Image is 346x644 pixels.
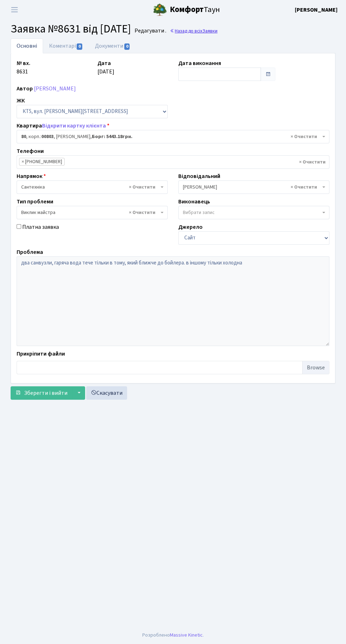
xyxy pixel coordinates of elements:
[24,389,67,397] span: Зберегти і вийти
[43,38,89,53] a: Коментарі
[21,184,159,191] span: Сантехніка
[22,223,59,231] label: Платна заявка
[11,38,43,53] a: Основні
[11,21,131,37] span: Заявка №8631 від [DATE]
[86,386,127,400] a: Скасувати
[21,133,26,140] b: 80
[170,4,204,15] b: Комфорт
[178,180,329,194] span: Тихонов М.М.
[178,197,210,206] label: Виконавець
[124,43,130,50] span: 0
[295,6,338,14] a: [PERSON_NAME]
[170,631,203,639] a: Massive Kinetic
[133,28,166,34] small: Редагувати .
[129,184,155,191] span: Видалити всі елементи
[183,209,215,216] span: Вибрати запис
[42,122,106,130] a: Відкрити картку клієнта
[142,631,204,639] div: Розроблено .
[291,184,317,191] span: Видалити всі елементи
[17,147,44,155] label: Телефони
[17,84,33,93] label: Автор
[97,59,111,67] label: Дата
[77,43,82,50] span: 0
[11,59,92,81] div: 8631
[17,197,53,206] label: Тип проблеми
[22,158,24,165] span: ×
[17,130,329,143] span: <b>80</b>, корп.: <b>00803</b>, Єрьоменко Анастасія Володимирівна, <b>Борг: 5443.18грн.</b>
[170,28,217,34] a: Назад до всіхЗаявки
[17,350,65,358] label: Прикріпити файли
[17,248,43,256] label: Проблема
[202,28,217,34] span: Заявки
[129,209,155,216] span: Видалити всі елементи
[17,172,46,180] label: Напрямок
[6,4,23,16] button: Переключити навігацію
[92,59,173,81] div: [DATE]
[21,209,159,216] span: Виклик майстра
[17,206,168,219] span: Виклик майстра
[153,3,167,17] img: logo.png
[17,96,25,105] label: ЖК
[41,133,54,140] b: 00803
[89,38,136,53] a: Документи
[34,85,76,93] a: [PERSON_NAME]
[178,59,221,67] label: Дата виконання
[17,121,109,130] label: Квартира
[19,158,65,166] li: +380500552119
[299,159,326,166] span: Видалити всі елементи
[17,180,168,194] span: Сантехніка
[17,59,30,67] label: № вх.
[11,386,72,400] button: Зберегти і вийти
[183,184,321,191] span: Тихонов М.М.
[295,6,338,14] b: [PERSON_NAME]
[178,172,220,180] label: Відповідальний
[17,256,329,346] textarea: два санвузли, гаряча вода тече тільки в тому, який ближче до бойлера. в іншому тільки холодна
[92,133,132,140] b: Борг: 5443.18грн.
[291,133,317,140] span: Видалити всі елементи
[21,133,321,140] span: <b>80</b>, корп.: <b>00803</b>, Єрьоменко Анастасія Володимирівна, <b>Борг: 5443.18грн.</b>
[178,223,203,231] label: Джерело
[170,4,220,16] span: Таун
